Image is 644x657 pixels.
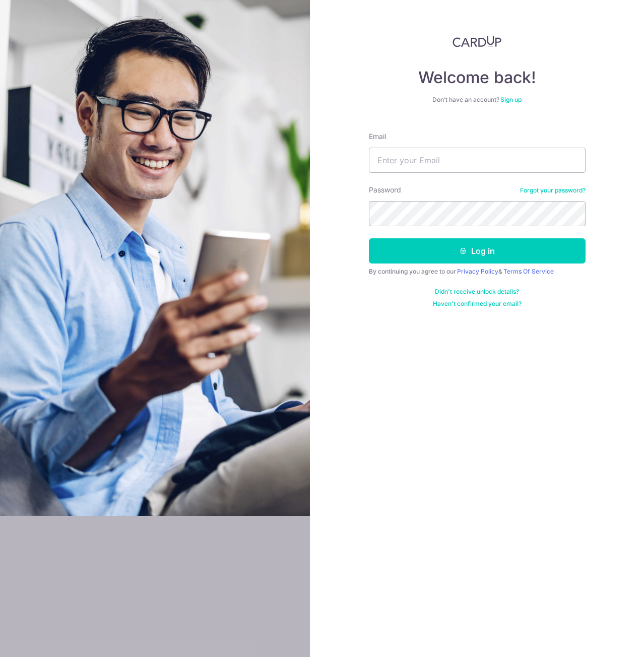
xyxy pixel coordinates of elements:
a: Terms Of Service [503,268,554,275]
div: By continuing you agree to our & [369,268,586,276]
label: Password [369,185,401,195]
a: Didn't receive unlock details? [435,288,519,296]
label: Email [369,132,386,142]
input: Enter your Email [369,148,586,173]
a: Sign up [500,96,522,103]
a: Privacy Policy [457,268,498,275]
img: CardUp Logo [453,35,502,47]
button: Log in [369,238,586,264]
a: Haven't confirmed your email? [433,300,522,308]
a: Forgot your password? [520,186,586,194]
h4: Welcome back! [369,68,586,88]
div: Don’t have an account? [369,96,586,104]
